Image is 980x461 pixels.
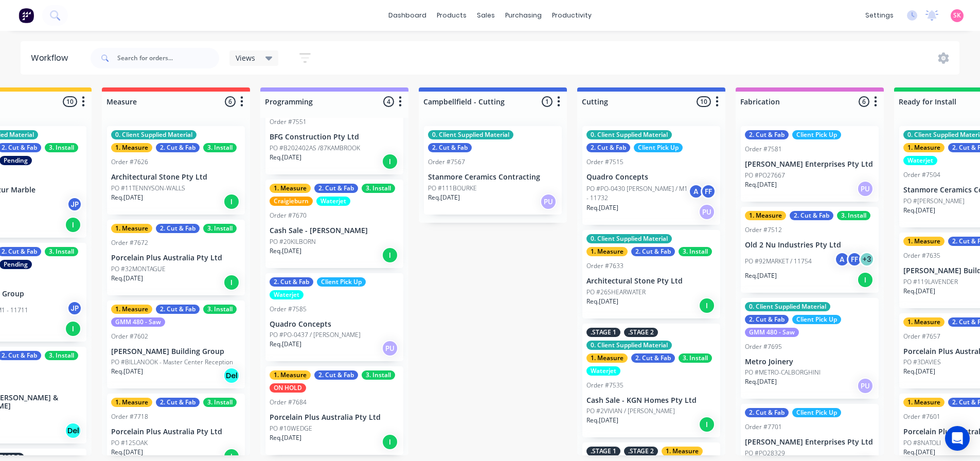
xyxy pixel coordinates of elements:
[362,184,395,193] div: 3. Install
[634,143,683,152] div: Client Pick Up
[792,315,841,324] div: Client Pick Up
[790,211,833,220] div: 2. Cut & Fab
[270,370,311,380] div: 1. Measure
[270,153,301,162] p: Req. [DATE]
[745,422,782,432] div: Order #7701
[860,8,899,23] div: settings
[679,353,712,363] div: 3. Install
[316,197,350,206] div: Waterjet
[31,52,73,64] div: Workflow
[382,153,398,170] div: I
[953,11,961,20] span: SK
[111,264,166,274] p: PO #32MONTAGUE
[837,211,870,220] div: 3. Install
[67,197,82,212] div: JP
[586,184,688,203] p: PO #PO-0430 [PERSON_NAME] / M1 - 11732
[270,290,304,299] div: Waterjet
[428,157,465,167] div: Order #7567
[111,238,148,247] div: Order #7672
[111,428,241,436] p: Porcelain Plus Australia Pty Ltd
[111,224,152,233] div: 1. Measure
[745,358,875,366] p: Metro Joinery
[223,274,240,291] div: I
[745,130,789,139] div: 2. Cut & Fab
[270,330,361,340] p: PO #PO-0437 / [PERSON_NAME]
[903,197,965,206] p: PO #[PERSON_NAME]
[19,8,34,23] img: Factory
[792,408,841,417] div: Client Pick Up
[428,193,460,202] p: Req. [DATE]
[662,447,703,456] div: 1. Measure
[586,447,620,456] div: .STAGE 1
[111,130,197,139] div: 0. Client Supplied Material
[156,305,200,314] div: 2. Cut & Fab
[586,297,618,306] p: Req. [DATE]
[270,433,301,442] p: Req. [DATE]
[111,274,143,283] p: Req. [DATE]
[586,353,628,363] div: 1. Measure
[903,317,945,327] div: 1. Measure
[586,277,716,286] p: Architectural Stone Pty Ltd
[270,320,399,329] p: Quadro Concepts
[111,254,241,262] p: Porcelain Plus Australia Pty Ltd
[428,184,477,193] p: PO #111BOURKE
[107,300,245,389] div: 1. Measure2. Cut & Fab3. InstallGMM 480 - SawOrder #7602[PERSON_NAME] Building GroupPO #BILLANOOK...
[834,252,850,267] div: A
[745,271,777,280] p: Req. [DATE]
[382,340,398,357] div: PU
[111,448,143,457] p: Req. [DATE]
[270,144,360,153] p: PO #B202402AS /87KAMBROOK
[586,341,672,350] div: 0. Client Supplied Material
[270,340,301,349] p: Req. [DATE]
[45,247,78,256] div: 3. Install
[67,300,82,316] div: JP
[500,8,547,23] div: purchasing
[741,298,879,399] div: 0. Client Supplied Material2. Cut & FabClient Pick UpGMM 480 - SawOrder #7695Metro JoineryPO #MET...
[903,170,940,180] div: Order #7504
[903,237,945,246] div: 1. Measure
[745,211,786,220] div: 1. Measure
[270,305,307,314] div: Order #7585
[745,342,782,351] div: Order #7695
[156,398,200,407] div: 2. Cut & Fab
[586,157,623,167] div: Order #7515
[741,207,879,293] div: 1. Measure2. Cut & Fab3. InstallOrder #7512Old 2 Nu Industries Pty LtdPO #92MARKET / 11754AFF+3Re...
[586,234,672,243] div: 0. Client Supplied Material
[317,277,366,287] div: Client Pick Up
[857,181,874,197] div: PU
[903,287,935,296] p: Req. [DATE]
[847,252,862,267] div: FF
[45,351,78,360] div: 3. Install
[314,370,358,380] div: 2. Cut & Fab
[586,261,623,271] div: Order #7633
[472,8,500,23] div: sales
[428,173,558,182] p: Stanmore Ceramics Contracting
[111,157,148,167] div: Order #7626
[903,448,935,457] p: Req. [DATE]
[586,406,675,416] p: PO #2VIVIAN / [PERSON_NAME]
[265,180,403,268] div: 1. Measure2. Cut & Fab3. InstallCraigieburnWaterjetOrder #7670Cash Sale - [PERSON_NAME]PO #20KILB...
[688,184,704,199] div: A
[111,143,152,152] div: 1. Measure
[903,367,935,376] p: Req. [DATE]
[586,328,620,337] div: .STAGE 1
[903,143,945,152] div: 1. Measure
[586,381,623,390] div: Order #7535
[745,368,821,377] p: PO #METRO-CALBORGHINI
[236,52,255,63] span: Views
[792,130,841,139] div: Client Pick Up
[699,416,715,433] div: I
[699,297,715,314] div: I
[65,321,81,337] div: I
[111,317,165,327] div: GMM 480 - Saw
[382,434,398,450] div: I
[903,412,940,421] div: Order #7601
[903,277,958,287] p: PO #119LAVENDER
[586,366,620,376] div: Waterjet
[270,398,307,407] div: Order #7684
[586,203,618,212] p: Req. [DATE]
[270,211,307,220] div: Order #7670
[270,133,399,141] p: BFG Construction Pty Ltd
[903,251,940,260] div: Order #7635
[547,8,597,23] div: productivity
